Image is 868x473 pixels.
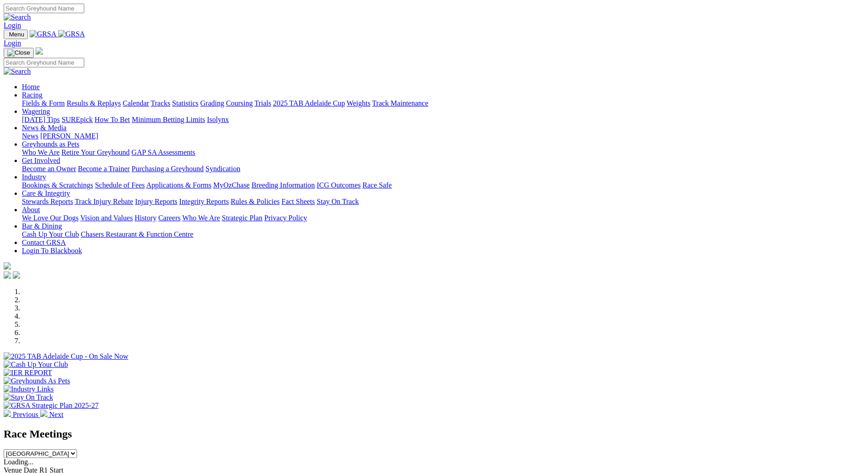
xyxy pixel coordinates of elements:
div: Racing [22,99,864,107]
a: SUREpick [62,116,92,123]
img: facebook.svg [4,271,11,279]
button: Toggle navigation [4,48,34,58]
a: ICG Outcomes [317,181,360,189]
a: Greyhounds as Pets [22,140,79,148]
a: Who We Are [22,148,60,156]
a: Cash Up Your Club [22,230,79,238]
img: chevron-left-pager-white.svg [4,410,11,417]
a: Syndication [205,165,240,173]
img: Industry Links [4,385,54,393]
a: Trials [254,99,271,107]
a: History [134,214,156,222]
div: News & Media [22,132,864,140]
a: Coursing [226,99,253,107]
a: Vision and Values [80,214,133,222]
a: Weights [347,99,370,107]
button: Toggle navigation [4,30,28,39]
a: Applications & Forms [146,181,211,189]
a: Isolynx [207,116,229,123]
a: Race Safe [362,181,391,189]
a: Rules & Policies [231,198,280,205]
a: How To Bet [95,116,130,123]
a: Login [4,39,21,47]
a: Who We Are [182,214,220,222]
a: Calendar [123,99,149,107]
img: logo-grsa-white.png [4,262,11,270]
input: Search [4,4,84,13]
div: Care & Integrity [22,198,864,206]
a: Track Maintenance [372,99,428,107]
a: Injury Reports [135,198,177,205]
img: GRSA [30,30,56,38]
img: logo-grsa-white.png [36,47,43,55]
img: chevron-right-pager-white.svg [40,410,47,417]
a: Privacy Policy [264,214,307,222]
a: Industry [22,173,46,181]
a: Integrity Reports [179,198,229,205]
a: Bookings & Scratchings [22,181,93,189]
a: Tracks [151,99,170,107]
a: Track Injury Rebate [75,198,133,205]
a: News & Media [22,124,67,132]
span: Next [49,411,63,418]
a: Schedule of Fees [95,181,144,189]
a: Home [22,83,40,91]
a: Become a Trainer [78,165,130,173]
a: Contact GRSA [22,239,66,246]
span: Loading... [4,458,33,466]
a: About [22,206,40,214]
a: Retire Your Greyhound [62,148,130,156]
a: [PERSON_NAME] [40,132,98,140]
div: Bar & Dining [22,230,864,239]
a: Careers [158,214,180,222]
span: Previous [13,411,38,418]
img: Close [7,49,30,56]
a: 2025 TAB Adelaide Cup [273,99,345,107]
a: [DATE] Tips [22,116,60,123]
a: Stewards Reports [22,198,73,205]
a: Racing [22,91,42,99]
img: Greyhounds As Pets [4,377,70,385]
a: Become an Owner [22,165,76,173]
div: Wagering [22,116,864,124]
a: Wagering [22,107,50,115]
a: Purchasing a Greyhound [132,165,204,173]
img: Search [4,67,31,76]
a: Care & Integrity [22,189,70,197]
a: Stay On Track [317,198,359,205]
a: Statistics [172,99,199,107]
div: About [22,214,864,222]
a: Strategic Plan [222,214,262,222]
a: Login To Blackbook [22,247,82,254]
img: 2025 TAB Adelaide Cup - On Sale Now [4,352,128,361]
a: Breeding Information [252,181,315,189]
img: GRSA [58,30,85,38]
a: News [22,132,38,140]
a: Fact Sheets [282,198,315,205]
div: Get Involved [22,165,864,173]
input: Search [4,58,84,67]
a: Bar & Dining [22,222,62,230]
img: IER REPORT [4,369,52,377]
h2: Race Meetings [4,428,864,440]
a: Get Involved [22,157,60,164]
a: Chasers Restaurant & Function Centre [81,230,193,238]
a: Previous [4,411,40,418]
img: Search [4,13,31,21]
a: Fields & Form [22,99,65,107]
img: Cash Up Your Club [4,361,68,369]
a: We Love Our Dogs [22,214,78,222]
a: Login [4,21,21,29]
a: Grading [200,99,224,107]
a: MyOzChase [213,181,250,189]
a: Results & Replays [67,99,121,107]
div: Industry [22,181,864,189]
a: Next [40,411,63,418]
span: Menu [9,31,24,38]
img: Stay On Track [4,393,53,402]
img: twitter.svg [13,271,20,279]
div: Greyhounds as Pets [22,148,864,157]
a: GAP SA Assessments [132,148,195,156]
a: Minimum Betting Limits [132,116,205,123]
img: GRSA Strategic Plan 2025-27 [4,402,98,410]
